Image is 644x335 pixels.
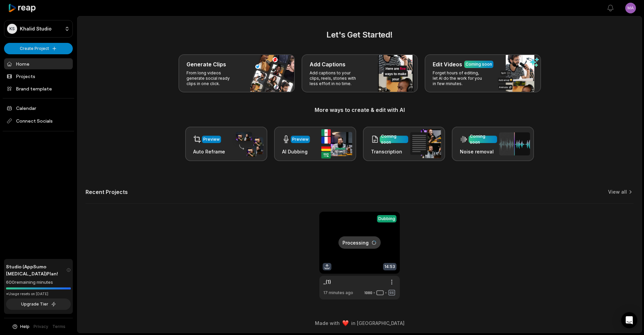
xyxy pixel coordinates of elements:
[433,60,462,68] h3: Edit Videos
[6,279,71,286] div: 600 remaining minutes
[4,83,73,94] a: Brand template
[460,148,497,155] h3: Noise removal
[608,189,627,195] a: View all
[371,148,408,155] h3: Transcription
[433,70,485,86] p: Forget hours of editing, let AI do the work for you in few minutes.
[321,129,352,158] img: ai_dubbing.png
[6,291,71,296] div: *Usage resets on [DATE]
[186,60,226,68] h3: Generate Clips
[20,324,30,330] span: Help
[4,103,73,114] a: Calendar
[4,115,73,127] span: Connect Socials
[20,26,52,32] p: Khalid Studio
[342,320,348,326] img: heart emoji
[7,24,17,34] div: KS
[410,129,441,158] img: transcription.png
[470,133,496,145] div: Coming soon
[203,136,220,142] div: Preview
[6,298,71,310] button: Upgrade Tier
[86,29,634,41] h2: Let's Get Started!
[12,324,30,330] button: Help
[310,70,362,86] p: Add captions to your clips, reels, stories with less effort in no time.
[4,71,73,82] a: Projects
[4,58,73,69] a: Home
[499,132,530,155] img: noise_removal.png
[282,148,310,155] h3: AI Dubbing
[621,312,637,328] div: Open Intercom Messenger
[466,61,492,67] div: Coming soon
[323,278,331,285] a: _(1)
[86,189,128,195] h2: Recent Projects
[34,324,48,330] a: Privacy
[84,320,636,327] div: Made with in [GEOGRAPHIC_DATA]
[186,70,238,86] p: From long videos generate social ready clips in one click.
[292,136,309,142] div: Preview
[6,263,66,277] span: Studio (AppSumo [MEDICAL_DATA]) Plan!
[232,131,263,157] img: auto_reframe.png
[310,60,345,68] h3: Add Captions
[4,43,73,54] button: Create Project
[381,133,407,145] div: Coming soon
[86,106,634,114] h3: More ways to create & edit with AI
[52,324,65,330] a: Terms
[193,148,225,155] h3: Auto Reframe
